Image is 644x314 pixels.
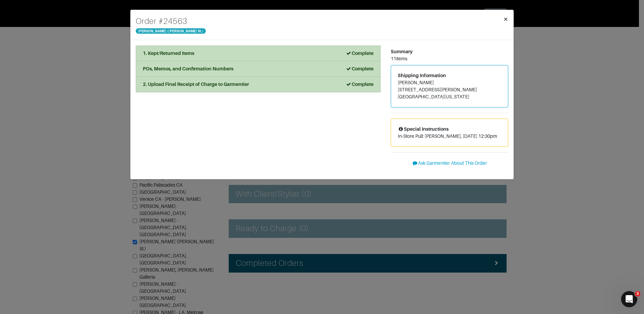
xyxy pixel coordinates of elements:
[143,66,233,71] strong: POs, Memos, and Confirmation Numbers
[391,158,508,168] button: Ask Garmentier About This Order
[498,10,514,29] button: Close
[346,51,374,56] strong: Complete
[398,73,446,78] span: Shipping Information
[635,291,640,296] span: 3
[398,133,501,140] p: In-Store Pull: [PERSON_NAME], [DATE] 12:30pm
[346,66,374,71] strong: Complete
[391,48,508,55] div: Summary
[136,15,206,27] h4: Order # 24563
[391,55,508,62] div: 11 items
[398,126,449,132] span: Special Instructions
[398,79,501,100] address: [PERSON_NAME] [STREET_ADDRESS][PERSON_NAME] [GEOGRAPHIC_DATA][US_STATE]
[503,14,508,24] span: ×
[346,82,374,87] strong: Complete
[143,82,249,87] strong: 2. Upload Final Receipt of Charge to Garmentier
[143,51,194,56] strong: 1. Kept/Returned Items
[621,291,637,307] iframe: Intercom live chat
[136,28,206,34] span: [PERSON_NAME] ([PERSON_NAME] St.)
